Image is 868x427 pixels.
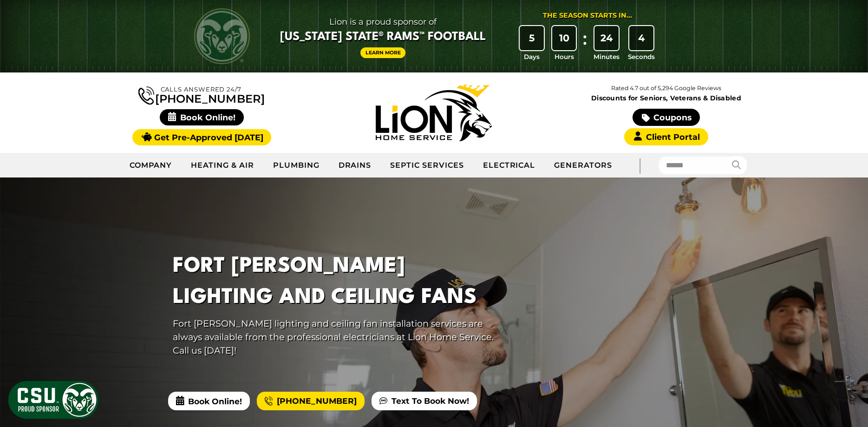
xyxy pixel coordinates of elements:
div: 24 [594,26,619,50]
a: Heating & Air [182,154,263,177]
span: Minutes [594,52,620,61]
a: Client Portal [624,128,708,145]
div: | [621,153,659,177]
span: Book Online! [168,392,250,410]
p: Rated 4.7 out of 5,294 Google Reviews [550,83,782,93]
div: 10 [552,26,576,50]
div: 4 [629,26,653,50]
div: : [580,26,589,62]
div: 5 [520,26,544,50]
a: Generators [545,154,621,177]
a: Text To Book Now! [372,392,477,410]
a: Company [120,154,182,177]
span: Discounts for Seniors, Veterans & Disabled [552,95,781,101]
img: CSU Rams logo [194,8,250,64]
img: Lion Home Service [376,85,492,141]
a: Learn More [360,47,406,58]
span: Lion is a proud sponsor of [280,14,486,29]
span: Seconds [628,52,655,61]
div: The Season Starts in... [543,11,632,21]
span: [US_STATE] State® Rams™ Football [280,29,486,45]
span: Days [524,52,540,61]
a: Septic Services [381,154,473,177]
a: Get Pre-Approved [DATE] [132,129,271,145]
a: [PHONE_NUMBER] [257,392,365,410]
a: Coupons [633,109,699,126]
span: Hours [555,52,574,61]
img: CSU Sponsor Badge [7,380,100,420]
h1: Fort [PERSON_NAME] Lighting And Ceiling Fans [173,251,511,313]
p: Fort [PERSON_NAME] lighting and ceiling fan installation services are always available from the p... [173,317,511,357]
a: Electrical [474,154,545,177]
span: Book Online! [160,109,244,125]
a: Drains [329,154,381,177]
a: Plumbing [264,154,329,177]
a: [PHONE_NUMBER] [138,85,265,105]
